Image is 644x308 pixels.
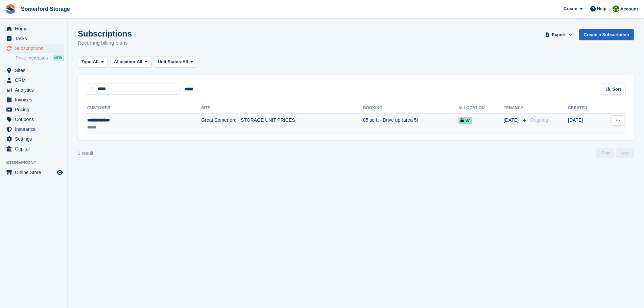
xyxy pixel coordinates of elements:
[530,117,548,123] span: Ongoing
[3,66,64,75] a: menu
[458,103,504,114] th: Allocation
[3,105,64,114] a: menu
[15,134,55,144] span: Settings
[504,117,520,124] span: [DATE]
[18,3,73,15] a: Somerford Storage
[53,54,64,61] div: NEW
[568,113,601,135] td: [DATE]
[15,95,55,104] span: Invoices
[201,113,363,135] td: Great Somerford - STORAGE UNIT PRICES
[15,66,55,75] span: Sites
[137,58,142,65] span: All
[3,115,64,124] a: menu
[597,5,606,12] span: Help
[201,103,363,114] th: Site
[568,103,601,114] th: Created
[6,159,67,166] span: Storefront
[5,4,16,14] img: stora-icon-8386f47178a22dfd0bd8f6a31ec36ba5ce8667c1dd55bd0f319d3a0aa187defe.svg
[3,85,64,95] a: menu
[595,148,635,158] nav: Page
[579,29,634,40] a: Create a Subscription
[15,85,55,95] span: Analytics
[3,144,64,153] a: menu
[110,56,151,68] button: Allocation: All
[15,144,55,153] span: Capital
[544,29,574,40] button: Export
[3,34,64,43] a: menu
[504,103,527,114] th: Tenancy
[15,24,55,33] span: Home
[158,58,183,65] span: Unit Status:
[363,113,458,135] td: 85 sq ft - Drive up (area 5)
[81,58,93,65] span: Type:
[114,58,137,65] span: Allocation:
[15,168,55,177] span: Online Store
[552,31,566,38] span: Export
[564,5,577,12] span: Create
[93,58,99,65] span: All
[78,39,132,47] p: Recurring billing plans
[616,148,634,158] a: Next
[612,86,621,93] span: Sort
[613,5,619,12] img: Michael Llewellen Palmer
[3,44,64,53] a: menu
[15,44,55,53] span: Subscriptions
[620,6,638,13] span: Account
[78,150,93,157] div: 1 result
[15,124,55,134] span: Insurance
[154,56,197,68] button: Unit Status: All
[16,54,64,62] a: Price increases NEW
[78,29,132,38] h1: Subscriptions
[183,58,188,65] span: All
[3,168,64,177] a: menu
[56,168,64,176] a: Preview store
[3,134,64,144] a: menu
[3,24,64,33] a: menu
[78,56,108,68] button: Type: All
[15,105,55,114] span: Pricing
[16,55,48,61] span: Price increases
[15,75,55,85] span: CRM
[15,34,55,43] span: Tasks
[86,103,201,114] th: Customer
[3,95,64,104] a: menu
[458,117,472,124] span: 37
[3,75,64,85] a: menu
[3,124,64,134] a: menu
[15,115,55,124] span: Coupons
[363,103,458,114] th: Booking
[596,148,614,158] a: Previous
